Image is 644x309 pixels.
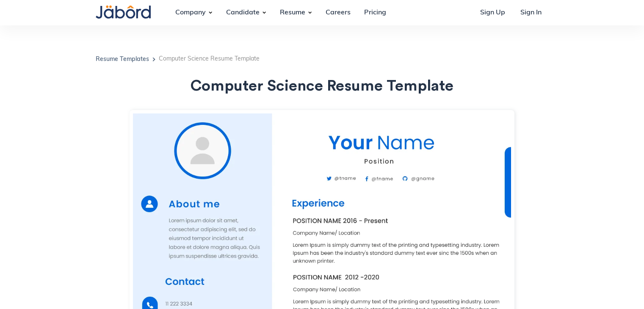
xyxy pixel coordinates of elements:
[273,1,312,24] div: Resume
[169,1,213,24] div: Company
[96,6,151,19] img: Jabord
[96,78,549,95] h1: Computer Science Resume Template
[219,1,266,24] div: Candidate
[473,1,512,24] a: Sign Up
[159,56,260,62] h5: Computer Science Resume Template
[514,1,548,24] a: Sign In
[96,57,149,63] a: Resume Templates
[357,1,393,24] a: Pricing
[319,1,357,24] a: Careers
